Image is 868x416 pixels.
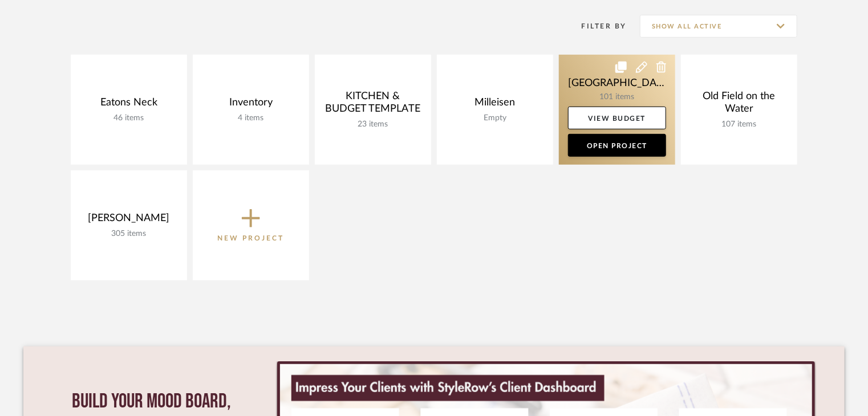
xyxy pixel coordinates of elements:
[568,107,666,129] a: View Budget
[218,233,285,244] p: New Project
[324,90,422,120] div: KITCHEN & BUDGET TEMPLATE
[80,229,178,239] div: 305 items
[80,113,178,123] div: 46 items
[202,96,300,113] div: Inventory
[446,113,544,123] div: Empty
[80,212,178,229] div: [PERSON_NAME]
[324,120,422,129] div: 23 items
[193,170,309,280] button: New Project
[202,113,300,123] div: 4 items
[690,90,788,120] div: Old Field on the Water
[567,21,627,32] div: Filter By
[446,96,544,113] div: Milleisen
[80,96,178,113] div: Eatons Neck
[690,120,788,129] div: 107 items
[568,134,666,157] a: Open Project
